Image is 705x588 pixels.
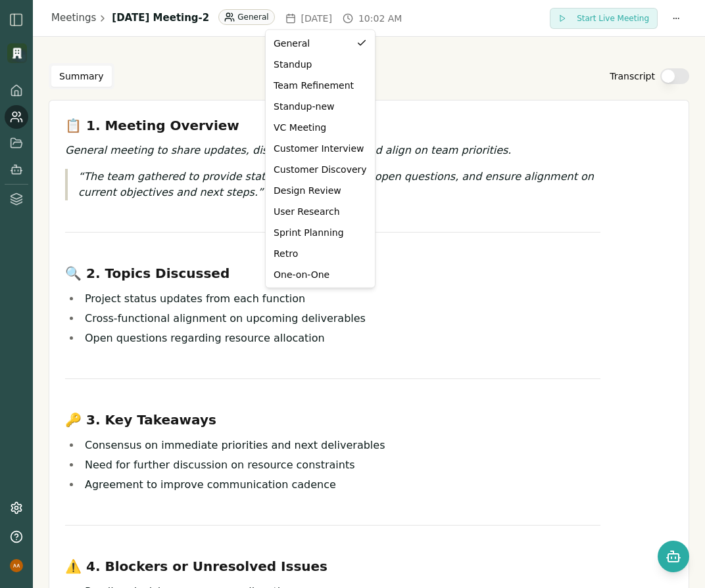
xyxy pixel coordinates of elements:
div: Team Refinement [274,79,367,92]
div: Design Review [274,184,367,197]
div: General [274,37,367,50]
div: One-on-One [274,268,367,281]
div: VC Meeting [274,121,367,134]
div: Standup [274,58,367,71]
div: User Research [274,205,367,218]
div: Customer Interview [274,142,367,155]
div: Sprint Planning [274,226,367,239]
div: Customer Discovery [274,163,367,176]
div: Standup-new [274,100,367,113]
div: Retro [274,247,367,260]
